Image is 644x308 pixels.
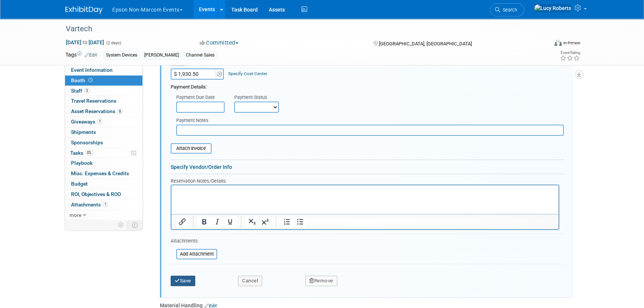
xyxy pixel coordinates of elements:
button: Numbered list [281,216,293,227]
span: Staff [71,88,90,94]
td: Personalize Event Tab Strip [115,220,128,230]
a: Misc. Expenses & Credits [65,169,142,179]
span: 8 [117,109,123,114]
span: Booth not reserved yet [87,77,94,83]
div: Payment Details: [171,80,564,91]
a: Asset Reservations8 [65,106,142,116]
a: Specify Cost Center [228,71,267,76]
a: Playbook [65,158,142,168]
div: Reservation Notes/Details: [171,177,559,185]
button: Insert/edit link [176,216,189,227]
img: ExhibitDay [65,6,103,14]
div: Event Rating [560,51,580,55]
a: more [65,210,142,220]
button: Cancel [238,276,262,286]
a: Shipments [65,127,142,137]
span: 1 [97,119,103,124]
td: Tags [65,51,97,60]
a: ROI, Objectives & ROO [65,189,142,199]
span: Tasks [70,150,93,156]
button: Italic [211,216,223,227]
a: Search [490,3,524,16]
div: Attachments: [171,238,217,246]
a: Giveaways1 [65,117,142,127]
button: Save [171,276,195,286]
span: Playbook [71,160,93,166]
span: Event Information [71,67,113,73]
td: Toggle Event Tabs [128,220,143,230]
span: Asset Reservations [71,108,123,114]
img: Format-Inperson.png [554,40,562,46]
button: Bullet list [294,216,306,227]
span: (2 days) [106,41,121,45]
button: Committed [197,39,241,47]
a: Staff3 [65,86,142,96]
span: Shipments [71,129,96,135]
span: Attachments [71,202,108,208]
a: Attachments1 [65,200,142,210]
div: Payment Notes [176,117,564,125]
span: to [81,39,88,45]
span: [DATE] [DATE] [65,39,104,46]
div: System Devices [104,51,139,59]
div: Payment Status [234,94,284,102]
a: Event Information [65,65,142,75]
div: Vartech [63,22,537,36]
span: Travel Reservations [71,98,116,104]
button: Subscript [246,216,258,227]
span: 1 [103,202,108,207]
span: 3 [84,88,90,93]
a: Tasks0% [65,148,142,158]
span: [GEOGRAPHIC_DATA], [GEOGRAPHIC_DATA] [379,41,471,46]
iframe: Rich Text Area [171,185,558,214]
a: Sponsorships [65,138,142,148]
a: Budget [65,179,142,189]
div: Event Format [504,39,580,50]
span: Budget [71,181,88,187]
span: Giveaways [71,119,103,125]
button: Underline [224,216,236,227]
a: Edit [85,52,97,58]
img: Lucy Roberts [534,4,571,12]
a: Travel Reservations [65,96,142,106]
a: Specify Vendor/Order Info [171,164,232,170]
span: Booth [71,77,94,83]
span: 0% [85,150,93,155]
button: Bold [198,216,210,227]
button: Superscript [259,216,271,227]
span: more [70,212,81,218]
div: In-Person [563,40,580,46]
div: Channel Sales [184,51,217,59]
button: Remove [305,276,337,286]
span: Misc. Expenses & Credits [71,170,129,176]
a: Booth [65,76,142,86]
span: Sponsorships [71,139,103,145]
span: Search [500,7,517,13]
span: ROI, Objectives & ROO [71,191,121,197]
div: Payment Due Date [176,94,223,102]
div: [PERSON_NAME] [142,51,181,59]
